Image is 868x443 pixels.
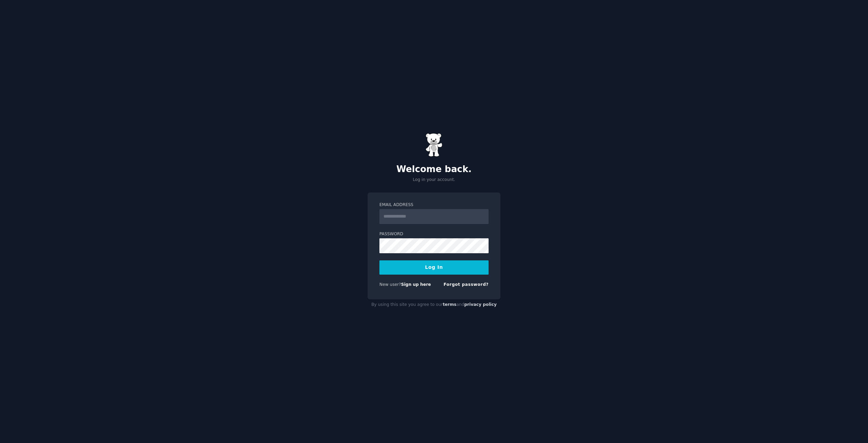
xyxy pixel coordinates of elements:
button: Log In [379,260,489,275]
a: terms [443,302,456,307]
span: New user? [379,282,401,287]
a: Sign up here [401,282,431,287]
p: Log in your account. [368,177,500,183]
a: Forgot password? [443,282,489,287]
label: Password [379,231,489,237]
a: privacy policy [464,302,497,307]
label: Email Address [379,202,489,208]
h2: Welcome back. [368,164,500,175]
div: By using this site you agree to our and [368,299,500,310]
img: Gummy Bear [426,133,442,157]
